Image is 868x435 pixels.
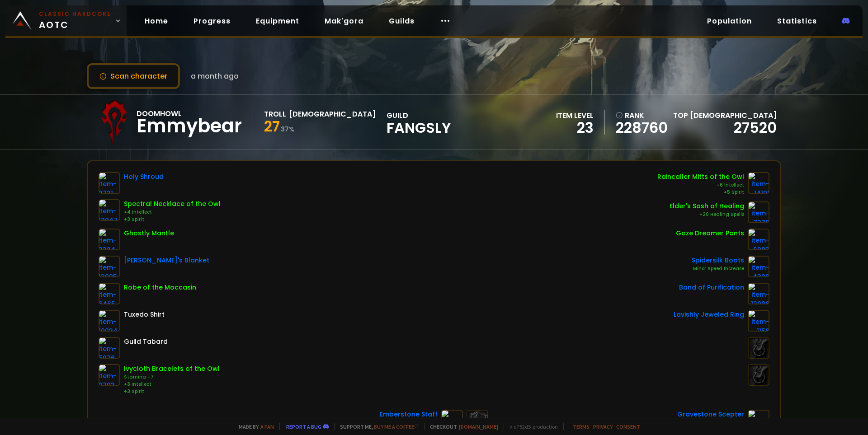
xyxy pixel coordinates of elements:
[657,172,744,182] div: Raincaller Mitts of the Owl
[334,423,419,430] span: Support me,
[124,199,221,209] div: Spectral Necklace of the Owl
[249,12,307,30] a: Equipment
[748,310,769,332] img: item-1156
[39,10,111,32] span: AOTC
[734,117,777,138] a: 27520
[679,283,744,292] div: Band of Purification
[124,229,174,238] div: Ghostly Mantle
[124,364,220,374] div: Ivycloth Bracelets of the Owl
[99,364,120,386] img: item-9793
[233,423,274,430] span: Made by
[657,189,744,196] div: +5 Spirit
[137,12,175,30] a: Home
[690,110,777,121] span: [DEMOGRAPHIC_DATA]
[700,12,759,30] a: Population
[124,172,164,182] div: Holy Shroud
[99,256,120,277] img: item-13005
[387,121,451,135] span: Fangsly
[382,12,422,30] a: Guilds
[556,121,594,135] div: 23
[504,423,558,430] span: v. d752d5 - production
[281,125,295,134] small: 37 %
[99,283,120,304] img: item-6465
[676,229,744,238] div: Gaze Dreamer Pants
[692,256,744,265] div: Spidersilk Boots
[124,256,209,265] div: [PERSON_NAME]'s Blanket
[748,172,769,194] img: item-14191
[99,199,120,221] img: item-12047
[124,337,168,346] div: Guild Tabard
[593,423,613,430] a: Privacy
[124,209,221,216] div: +4 Intellect
[380,410,438,419] div: Emberstone Staff
[616,121,668,135] a: 228760
[191,70,239,82] span: a month ago
[616,110,668,121] div: rank
[317,12,371,30] a: Mak'gora
[137,108,242,119] div: Doomhowl
[289,108,376,120] div: [DEMOGRAPHIC_DATA]
[286,423,321,430] a: Report a bug
[39,10,111,18] small: Classic Hardcore
[137,119,242,133] div: Emmybear
[424,423,498,430] span: Checkout
[748,256,769,277] img: item-4320
[99,172,120,194] img: item-2721
[616,423,640,430] a: Consent
[459,423,498,430] a: [DOMAIN_NAME]
[748,229,769,250] img: item-6903
[387,110,451,135] div: guild
[99,229,120,250] img: item-3324
[670,211,744,218] div: +20 Healing Spells
[5,5,127,36] a: Classic HardcoreAOTC
[124,216,221,223] div: +3 Spirit
[748,283,769,304] img: item-12996
[124,283,196,292] div: Robe of the Moccasin
[692,265,744,272] div: Minor Speed Increase
[770,12,824,30] a: Statistics
[99,310,120,332] img: item-10034
[264,116,280,136] span: 27
[87,63,180,89] button: Scan character
[674,310,744,319] div: Lavishly Jeweled Ring
[670,201,744,211] div: Elder's Sash of Healing
[673,110,777,121] div: Top
[374,423,419,430] a: Buy me a coffee
[657,182,744,189] div: +6 Intellect
[99,337,120,359] img: item-5976
[748,201,769,223] img: item-7370
[264,108,286,120] div: Troll
[556,110,594,121] div: item level
[124,388,220,395] div: +3 Spirit
[260,423,274,430] a: a fan
[186,12,238,30] a: Progress
[124,381,220,388] div: +3 Intellect
[124,310,165,319] div: Tuxedo Shirt
[677,410,744,419] div: Gravestone Scepter
[573,423,590,430] a: Terms
[124,374,220,381] div: Stamina +7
